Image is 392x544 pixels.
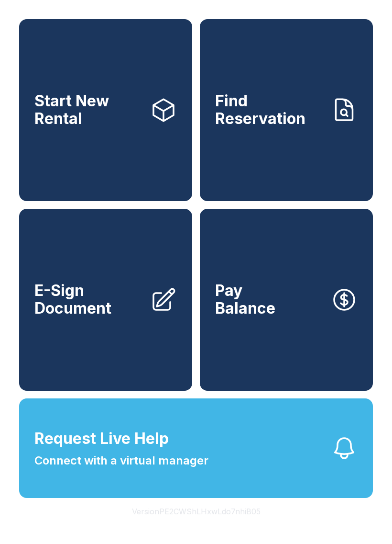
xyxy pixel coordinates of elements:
span: Start New Rental [34,92,142,127]
button: Request Live HelpConnect with a virtual manager [19,398,373,498]
a: PayBalance [200,209,373,391]
span: Pay Balance [215,282,275,317]
a: Start New Rental [19,19,192,201]
span: Request Live Help [34,427,169,450]
button: VersionPE2CWShLHxwLdo7nhiB05 [124,498,268,525]
span: Find Reservation [215,92,323,127]
span: Connect with a virtual manager [34,452,208,469]
a: E-Sign Document [19,209,192,391]
span: E-Sign Document [34,282,142,317]
a: Find Reservation [200,19,373,201]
